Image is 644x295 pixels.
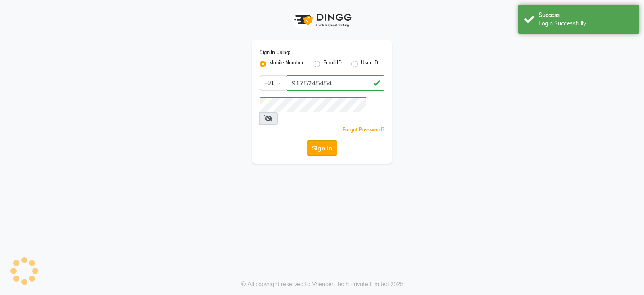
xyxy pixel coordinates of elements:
a: Forgot Password? [343,127,384,133]
button: Sign In [307,140,337,156]
label: Mobile Number [269,59,304,69]
label: User ID [361,59,378,69]
label: Sign In Using: [260,49,290,56]
label: Email ID [323,59,342,69]
div: Login Successfully. [539,19,633,28]
div: Success [539,11,633,19]
img: logo1.svg [290,8,354,32]
input: Username [260,97,366,112]
input: Username [287,75,384,91]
